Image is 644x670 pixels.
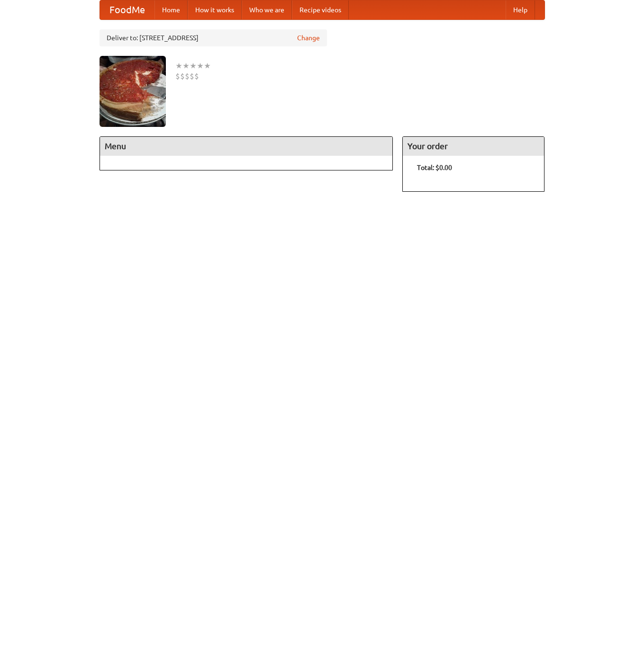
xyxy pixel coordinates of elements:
h4: Menu [100,137,393,156]
li: $ [190,71,194,81]
li: $ [185,71,190,81]
li: $ [175,71,180,81]
div: Deliver to: [STREET_ADDRESS] [100,29,327,46]
li: ★ [197,61,204,71]
a: Home [154,0,188,19]
li: $ [180,71,185,81]
li: ★ [175,61,182,71]
h4: Your order [403,137,544,156]
li: $ [194,71,199,81]
li: ★ [204,61,211,71]
a: FoodMe [100,0,154,19]
a: Help [506,0,535,19]
a: Who we are [242,0,292,19]
a: Recipe videos [292,0,349,19]
a: Change [297,33,320,43]
a: How it works [188,0,242,19]
img: angular.jpg [100,56,166,127]
li: ★ [190,61,197,71]
li: ★ [182,61,190,71]
b: Total: $0.00 [417,164,452,171]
